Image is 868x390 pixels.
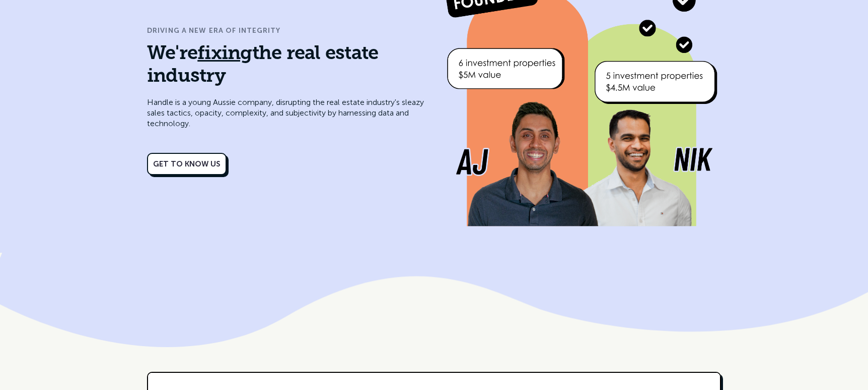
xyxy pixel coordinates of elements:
[197,44,252,64] span: fixing
[147,97,424,129] p: Handle is a young Aussie company, disrupting the real estate industry's sleazy sales tactics, opa...
[147,153,227,175] a: Get to know us
[147,25,424,37] div: DRIVING A NEW ERA OF INTEGRITY
[153,159,221,169] div: Get to know us
[147,43,424,89] h3: We're the real estate industry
